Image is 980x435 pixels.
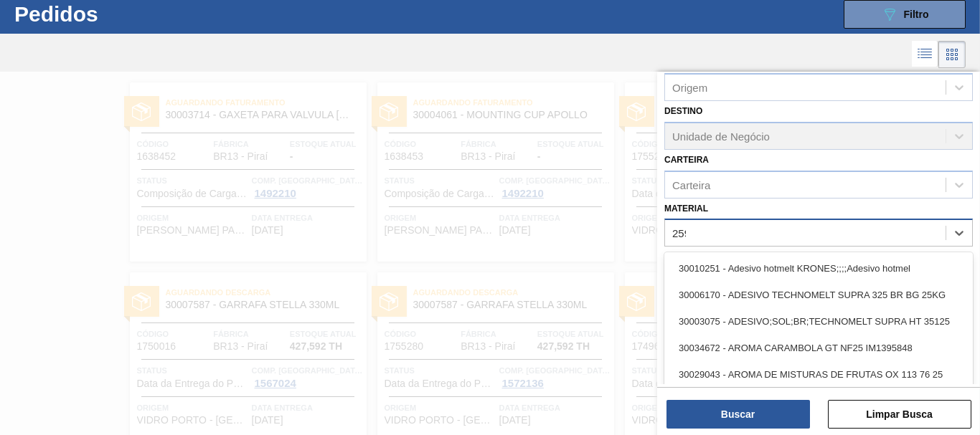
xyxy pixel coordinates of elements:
[912,41,938,68] div: Visão em Lista
[664,282,973,308] div: 30006170 - ADESIVO TECHNOMELT SUPRA 325 BR BG 25KG
[664,361,973,388] div: 30029043 - AROMA DE MISTURAS DE FRUTAS OX 113 76 25
[664,106,702,116] label: Destino
[664,204,708,214] label: Material
[664,255,973,282] div: 30010251 - Adesivo hotmelt KRONES;;;;Adesivo hotmel
[664,155,709,165] label: Carteira
[938,41,966,68] div: Visão em Cards
[672,178,710,191] div: Carteira
[664,308,973,335] div: 30003075 - ADESIVO;SOL;BR;TECHNOMELT SUPRA HT 35125
[672,81,707,93] div: Origem
[904,9,929,20] span: Filtro
[14,6,215,22] h1: Pedidos
[664,335,973,361] div: 30034672 - AROMA CARAMBOLA GT NF25 IM1395848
